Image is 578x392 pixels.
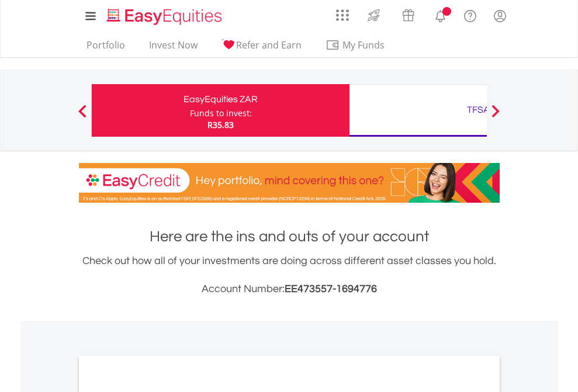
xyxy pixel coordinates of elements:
span: R35.83 [207,119,234,130]
img: EasyCredit Promotion Banner [79,163,500,203]
span: Refer and Earn [236,39,302,51]
a: AppsGrid [328,3,357,22]
a: Invest Now [144,39,202,57]
a: Notifications [425,3,455,26]
img: EasyEquities_Logo.png [105,7,227,26]
div: Funds to invest: [190,107,252,119]
a: FAQ's and Support [455,3,485,26]
a: Vouchers [391,3,425,25]
button: Next [484,110,507,122]
img: vouchers-v2.svg [399,6,418,25]
span: EE473557-1694776 [285,283,377,294]
img: thrive-v2.svg [364,6,383,25]
h1: Here are the ins and outs of your account [79,226,500,247]
a: Refer and Earn [217,39,306,57]
img: grid-menu-icon.svg [336,9,349,22]
a: Portfolio [82,39,130,57]
a: My Profile [485,3,515,29]
h3: Account Number: [79,281,500,297]
div: Check out how all of your investments are doing across different asset classes you hold. [79,253,500,297]
a: Home page [102,3,227,26]
button: Previous [71,110,94,122]
span: My Funds [326,37,402,53]
div: EasyEquities ZAR [99,91,342,107]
